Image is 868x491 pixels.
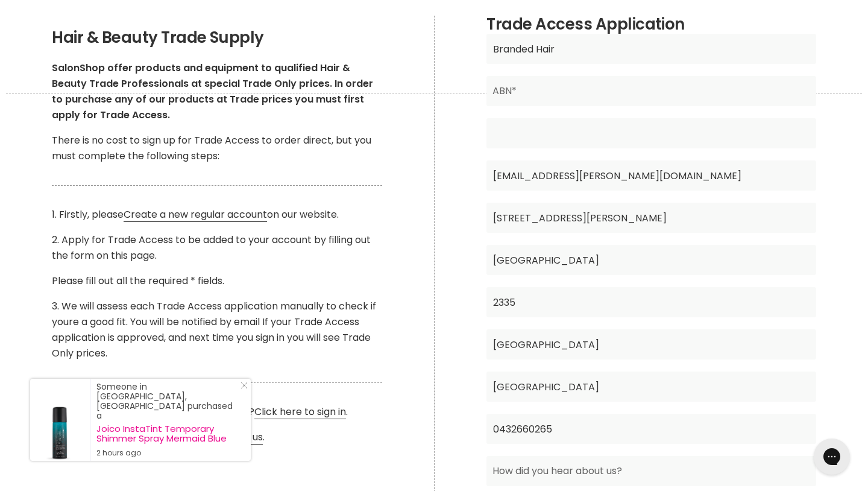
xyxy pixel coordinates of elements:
[52,207,382,223] p: 1. Firstly, please on our website.
[241,382,248,389] svg: Close Icon
[52,273,382,289] p: Please fill out all the required * fields.
[52,299,382,361] p: 3. We will assess each Trade Access application manually to check if youre a good fit. You will b...
[52,133,382,164] p: There is no cost to sign up for Trade Access to order direct, but you must complete the following...
[96,382,239,458] div: Someone in [GEOGRAPHIC_DATA], [GEOGRAPHIC_DATA] purchased a
[254,405,346,419] a: Click here to sign in
[236,382,248,394] a: Close Notification
[52,29,382,47] h2: Hair & Beauty Trade Supply
[96,448,239,458] small: 2 hours ago
[52,60,382,123] p: SalonShop offer products and equipment to qualified Hair & Beauty Trade Professionals at special ...
[96,424,239,443] a: Joico InstaTint Temporary Shimmer Spray Mermaid Blue
[52,232,382,264] p: 2. Apply for Trade Access to be added to your account by filling out the form on this page.
[808,434,856,479] iframe: Gorgias live chat messenger
[124,207,267,222] a: Create a new regular account
[486,16,816,34] h2: Trade Access Application
[30,379,90,461] a: Visit product page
